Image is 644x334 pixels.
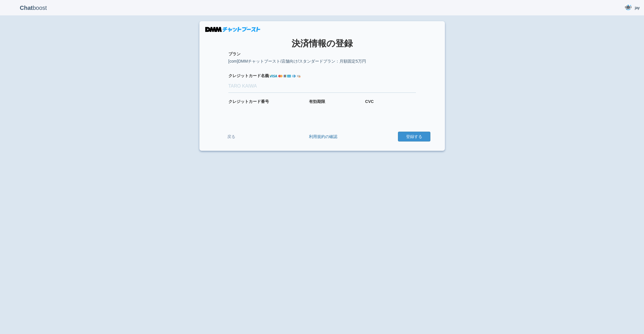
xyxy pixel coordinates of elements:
[228,80,416,93] input: TARO KAIWA
[365,99,416,104] label: CVC
[205,27,260,32] img: DMMチャットブースト
[228,58,416,64] p: [com]DMMチャットブースト/店舗向け/スタンダードプラン：月額固定5万円
[228,99,249,104] i: クレジット
[228,106,275,111] iframe: Secure payment input frame
[228,73,249,78] i: クレジット
[309,106,329,111] iframe: Secure payment input frame
[20,5,32,11] b: Chat
[214,39,430,48] h1: 決済情報の登録
[635,5,640,11] span: jay
[4,1,62,15] p: boost
[625,4,632,11] img: User Image
[228,73,416,79] label: カード名義
[398,132,430,141] button: 登録する
[365,106,385,111] iframe: Secure payment input frame
[228,51,416,57] label: プラン
[214,131,249,142] a: 戻る
[309,134,337,139] a: 利用規約の確認
[228,99,303,104] label: カード番号
[309,99,360,104] label: 有効期限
